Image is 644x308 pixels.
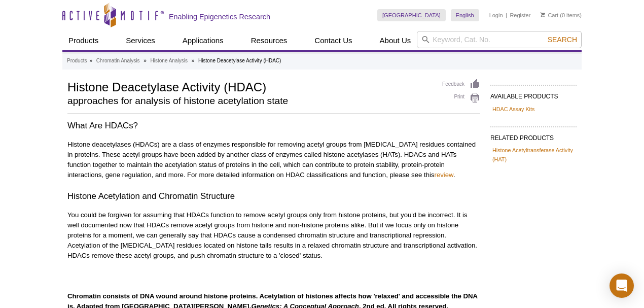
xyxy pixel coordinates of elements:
[506,9,507,21] li: |
[490,126,577,145] h2: RELATED PRODUCTS
[67,96,432,106] h2: approaches for analysis of histone acetylation state
[451,9,479,21] a: English
[67,190,480,202] h2: Histone Acetylation and Chromatin Structure
[442,92,480,104] a: Print
[492,105,534,114] a: HDAC Assay Kits
[541,12,558,19] a: Cart
[245,31,294,50] a: Resources
[62,31,104,50] a: Products
[144,58,147,63] li: »
[120,31,161,50] a: Services
[67,210,480,261] p: You could be forgiven for assuming that HDACs function to remove acetyl groups only from histone ...
[510,12,530,19] a: Register
[545,35,580,44] button: Search
[67,79,432,94] h1: Histone Deacetylase Activity (HDAC)
[541,12,545,17] img: Your Cart
[169,12,270,21] h2: Enabling Epigenetics Research
[417,31,582,48] input: Keyword, Cat. No.
[377,9,446,21] a: [GEOGRAPHIC_DATA]
[492,146,575,164] a: Histone Acetyltransferase Activity (HAT)
[67,56,87,65] a: Products
[198,58,281,63] li: Histone Deacetylase Activity (HDAC)
[96,56,140,65] a: Chromatin Analysis
[548,36,577,44] span: Search
[67,120,480,132] h2: What Are HDACs?
[442,79,480,90] a: Feedback
[151,56,188,65] a: Histone Analysis
[176,31,230,50] a: Applications
[435,171,453,179] a: review
[490,85,577,103] h2: AVAILABLE PRODUCTS
[89,58,92,63] li: »
[541,9,582,21] li: (0 items)
[192,58,195,63] li: »
[67,140,480,180] p: Histone deacetylases (HDACs) are a class of enzymes responsible for removing acetyl groups from [...
[489,12,503,19] a: Login
[610,273,634,298] div: Open Intercom Messenger
[374,31,417,50] a: About Us
[308,31,358,50] a: Contact Us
